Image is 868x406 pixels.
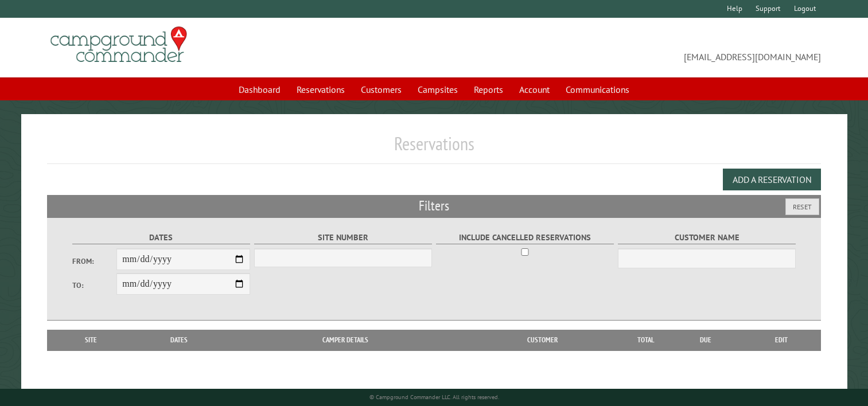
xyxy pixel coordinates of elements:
button: Reset [785,198,819,215]
th: Dates [129,330,229,350]
label: Site Number [254,231,433,244]
a: Communications [559,79,636,100]
label: From: [72,256,117,267]
img: Campground Commander [47,22,190,67]
th: Due [669,330,742,350]
button: Add a Reservation [723,169,821,190]
h2: Filters [47,195,821,217]
a: Campsites [411,79,465,100]
label: Dates [72,231,251,244]
label: Customer Name [618,231,796,244]
a: Dashboard [232,79,287,100]
h1: Reservations [47,132,821,164]
a: Account [512,79,556,100]
label: To: [72,280,117,291]
th: Total [623,330,669,350]
a: Customers [354,79,408,100]
th: Customer [462,330,623,350]
th: Site [53,330,129,350]
th: Camper Details [229,330,462,350]
small: © Campground Commander LLC. All rights reserved. [369,393,499,401]
span: [EMAIL_ADDRESS][DOMAIN_NAME] [434,32,822,64]
label: Include Cancelled Reservations [436,231,614,244]
th: Edit [742,330,821,350]
a: Reservations [290,79,352,100]
a: Reports [467,79,510,100]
